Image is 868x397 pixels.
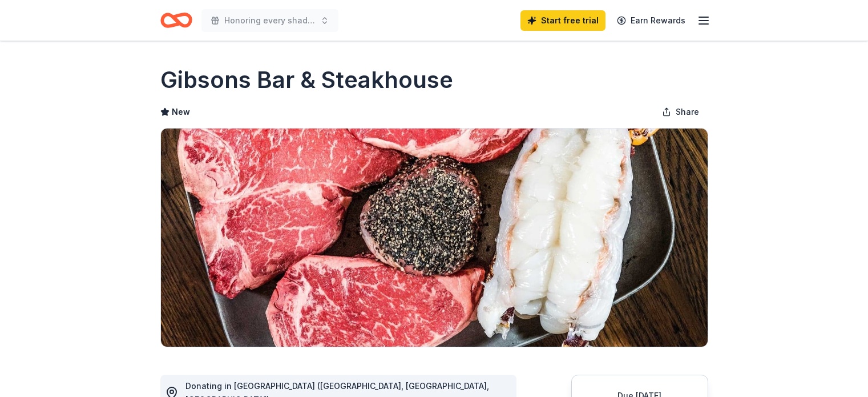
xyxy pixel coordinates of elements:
[224,14,316,27] span: Honoring every shade of strength, Domestic Violence Awareness Brunch
[653,101,708,123] button: Share
[676,105,699,119] span: Share
[172,105,190,119] span: New
[160,64,453,96] h1: Gibsons Bar & Steakhouse
[610,10,692,31] a: Earn Rewards
[201,9,338,32] button: Honoring every shade of strength, Domestic Violence Awareness Brunch
[161,129,708,347] img: Image for Gibsons Bar & Steakhouse
[520,10,605,31] a: Start free trial
[160,7,192,34] a: Home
